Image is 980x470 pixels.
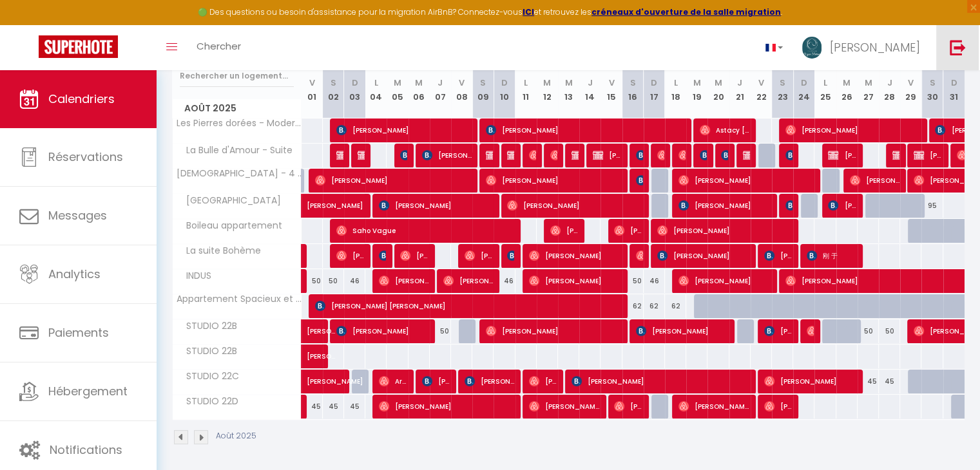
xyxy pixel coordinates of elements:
span: [PERSON_NAME] [614,394,642,418]
span: [PERSON_NAME] [486,143,493,167]
span: [PERSON_NAME] [828,143,856,167]
abbr: J [887,77,892,89]
span: [PERSON_NAME] [828,193,856,218]
th: 25 [814,61,836,118]
span: [PERSON_NAME] [507,243,514,268]
span: [PERSON_NAME] [379,394,514,418]
th: 18 [665,61,686,118]
abbr: M [565,77,573,89]
span: Astacy [PERSON_NAME] [700,118,749,142]
span: [PERSON_NAME] [572,143,579,167]
span: [PERSON_NAME] [678,268,771,293]
abbr: V [309,77,315,89]
span: [PERSON_NAME] [422,369,450,393]
abbr: M [864,77,872,89]
div: 95 [921,194,943,218]
a: créneaux d'ouverture de la salle migration [591,6,781,17]
abbr: S [630,77,636,89]
span: STUDIO 22B [175,344,240,359]
span: [PERSON_NAME] [678,143,686,167]
span: STUDIO 22B [175,319,240,334]
span: [PERSON_NAME] [529,394,600,418]
span: [PERSON_NAME] [336,319,428,343]
abbr: D [352,77,358,89]
a: ... [PERSON_NAME] [793,25,936,70]
span: [PERSON_NAME] [678,168,813,193]
th: 23 [772,61,793,118]
th: 11 [515,61,537,118]
th: 04 [365,61,387,118]
abbr: D [801,77,807,89]
span: [PERSON_NAME] [807,319,814,343]
span: [PERSON_NAME] [614,218,642,243]
iframe: Chat [925,412,970,460]
th: 29 [900,61,921,118]
a: Chercher [187,25,251,70]
th: 31 [943,61,965,118]
div: 46 [494,269,515,293]
div: 62 [644,294,665,318]
abbr: S [780,77,785,89]
span: [PERSON_NAME] [PERSON_NAME] [400,243,428,268]
span: Août 2025 [173,99,301,118]
abbr: V [758,77,764,89]
th: 21 [729,61,751,118]
span: La suite Bohème [175,244,264,258]
a: [PERSON_NAME] [302,344,323,369]
span: Aris Mechiche [379,369,407,393]
abbr: L [374,77,378,89]
span: [PERSON_NAME] [529,243,621,268]
span: [PERSON_NAME]'S [529,369,557,393]
span: [PERSON_NAME] [486,168,620,193]
abbr: S [929,77,935,89]
span: STUDIO 22D [175,395,242,409]
span: [PERSON_NAME] [336,243,365,268]
span: [PERSON_NAME] [678,394,749,418]
abbr: M [693,77,701,89]
th: 10 [494,61,515,118]
a: [PERSON_NAME] [302,269,308,294]
th: 02 [323,61,344,118]
th: 14 [579,61,600,118]
span: Analytics [48,266,101,282]
span: Paiements [48,324,109,341]
p: Août 2025 [216,430,256,442]
th: 12 [537,61,558,118]
span: [PERSON_NAME] [700,143,707,167]
span: [PERSON_NAME] [785,193,793,218]
abbr: V [608,77,614,89]
span: [PERSON_NAME] [336,143,343,167]
div: 50 [858,319,879,343]
span: [PERSON_NAME] [336,118,471,142]
a: [PERSON_NAME] [302,194,323,218]
span: [PERSON_NAME] [307,337,336,362]
abbr: D [651,77,657,89]
abbr: S [480,77,486,89]
abbr: M [394,77,401,89]
span: [PERSON_NAME] [785,118,920,142]
span: [PERSON_NAME] [636,243,643,268]
span: Boileau appartement [175,219,285,233]
div: 45 [858,370,879,393]
span: [PERSON_NAME] [657,243,749,268]
span: [PERSON_NAME] [507,143,514,167]
span: [PERSON_NAME] [422,143,472,167]
abbr: V [459,77,465,89]
abbr: M [715,77,722,89]
div: 45 [302,395,323,418]
th: 05 [387,61,408,118]
div: 46 [644,269,665,293]
span: [PERSON_NAME] [529,268,621,293]
span: [PERSON_NAME] [636,168,643,193]
abbr: M [543,77,551,89]
a: ICI [523,6,534,17]
span: [PERSON_NAME] [315,168,471,193]
th: 24 [793,61,814,118]
span: [PERSON_NAME] [443,268,493,293]
th: 19 [686,61,707,118]
abbr: L [524,77,528,89]
span: [PERSON_NAME] [307,187,396,211]
abbr: S [331,77,336,89]
span: [PERSON_NAME] [379,268,428,293]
